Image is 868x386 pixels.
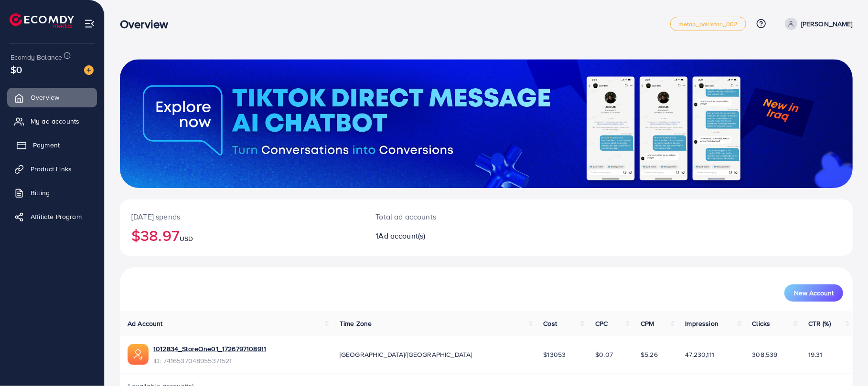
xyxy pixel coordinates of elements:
a: Overview [7,88,97,107]
a: Payment [7,136,97,155]
span: CPC [595,319,608,328]
span: Billing [31,188,50,198]
img: logo [10,13,74,28]
span: Overview [31,93,59,102]
span: Ad Account [128,319,163,328]
span: My ad accounts [31,116,79,126]
h2: $38.97 [131,226,353,244]
span: CTR (%) [808,319,831,328]
span: CPM [641,319,654,328]
span: ID: 7416537048955371521 [153,356,266,365]
p: [DATE] spends [131,211,353,222]
img: ic-ads-acc.e4c84228.svg [128,344,149,365]
button: New Account [784,284,843,302]
span: metap_pakistan_002 [678,21,738,27]
img: image [84,65,94,75]
span: $0.07 [595,350,613,359]
span: Ad account(s) [379,230,426,241]
span: 47,230,111 [686,350,715,359]
h2: 1 [375,231,536,240]
span: Cost [544,319,557,328]
span: Payment [33,140,60,150]
span: Time Zone [340,319,372,328]
span: New Account [794,290,834,296]
a: Billing [7,183,97,202]
h3: Overview [120,17,176,31]
span: Impression [686,319,719,328]
p: Total ad accounts [375,211,536,222]
span: Ecomdy Balance [11,52,62,62]
span: USD [180,234,193,243]
a: My ad accounts [7,112,97,131]
span: Affiliate Program [31,212,82,221]
span: $0 [11,63,22,76]
span: Clicks [752,319,771,328]
span: 308,539 [752,350,778,359]
a: metap_pakistan_002 [670,17,746,31]
span: Product Links [31,164,72,174]
iframe: Chat [827,343,861,379]
a: 1012834_StoreOne01_1726797108911 [153,344,266,354]
a: [PERSON_NAME] [781,18,853,30]
span: [GEOGRAPHIC_DATA]/[GEOGRAPHIC_DATA] [340,350,472,359]
span: $13053 [544,350,566,359]
img: menu [84,18,95,29]
a: Affiliate Program [7,207,97,226]
span: 19.31 [808,350,823,359]
p: [PERSON_NAME] [801,18,853,30]
span: $5.26 [641,350,658,359]
a: Product Links [7,159,97,178]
